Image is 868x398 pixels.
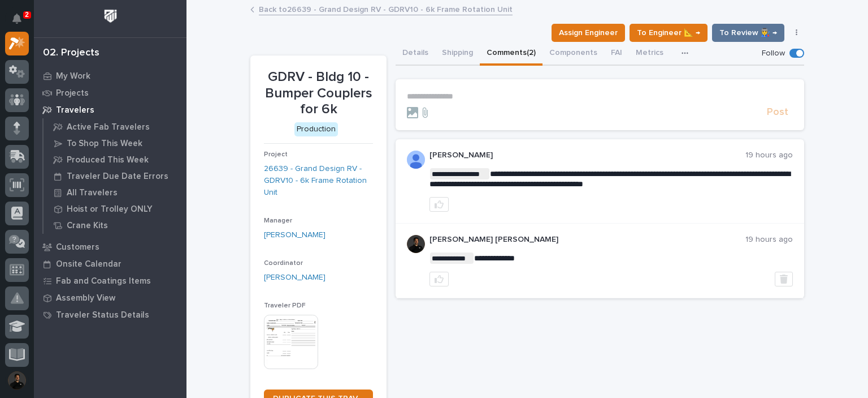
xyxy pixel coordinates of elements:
[5,369,29,392] button: users-avatar
[56,88,89,99] p: Projects
[630,24,708,42] button: To Engineer 📐 →
[637,26,700,40] span: To Engineer 📐 →
[429,272,449,286] button: like this post
[745,151,793,160] p: 19 hours ago
[56,105,94,115] p: Travelers
[34,101,186,118] a: Travelers
[396,42,435,66] button: Details
[67,172,168,182] p: Traveler Due Date Errors
[762,106,793,119] button: Post
[44,217,186,233] a: Crane Kits
[56,310,149,320] p: Traveler Status Details
[44,201,186,217] a: Hoist or Trolley ONLY
[44,135,186,151] a: To Shop This Week
[67,204,153,215] p: Hoist or Trolley ONLY
[559,26,618,40] span: Assign Engineer
[67,122,150,132] p: Active Fab Travelers
[14,14,29,32] div: Notifications2
[767,106,788,119] span: Post
[34,238,186,255] a: Customers
[775,272,793,286] button: Delete post
[44,185,186,200] a: All Travelers
[56,276,151,286] p: Fab and Coatings Items
[259,2,513,15] a: Back to26639 - Grand Design RV - GDRV10 - 6k Frame Rotation Unit
[542,42,604,66] button: Components
[264,69,373,118] p: GDRV - Bldg 10 - Bumper Couplers for 6k
[56,293,115,303] p: Assembly View
[480,42,542,66] button: Comments (2)
[264,217,292,224] span: Manager
[294,122,338,136] div: Production
[34,255,186,272] a: Onsite Calendar
[67,188,118,198] p: All Travelers
[264,260,303,267] span: Coordinator
[56,259,121,269] p: Onsite Calendar
[552,24,625,42] button: Assign Engineer
[264,163,373,198] a: 26639 - Grand Design RV - GDRV10 - 6k Frame Rotation Unit
[56,242,99,253] p: Customers
[34,289,186,306] a: Assembly View
[407,151,425,169] img: AFdZucp4O16xFhxMcTeEuenny-VD_tPRErxPoXZ3MQEHspKARVmUoIIPOgyEMzaJjLGSiOSqDApAeC9KqsZPUsb5AP6OrOqLG...
[5,7,29,31] button: Notifications
[34,306,186,323] a: Traveler Status Details
[264,302,306,309] span: Traveler PDF
[34,67,186,84] a: My Work
[44,119,186,135] a: Active Fab Travelers
[34,84,186,101] a: Projects
[34,272,186,289] a: Fab and Coatings Items
[745,235,793,245] p: 19 hours ago
[44,152,186,168] a: Produced This Week
[762,49,785,58] p: Follow
[25,11,29,19] p: 2
[67,155,149,165] p: Produced This Week
[407,235,425,253] img: sjoYg5HrSnqbeah8ZJ2s
[100,6,121,27] img: Workspace Logo
[43,47,99,59] div: 02. Projects
[712,24,784,42] button: To Review 👨‍🏭 →
[264,151,288,158] span: Project
[264,229,325,241] a: [PERSON_NAME]
[56,71,90,82] p: My Work
[67,139,142,149] p: To Shop This Week
[435,42,480,66] button: Shipping
[44,168,186,184] a: Traveler Due Date Errors
[67,221,108,231] p: Crane Kits
[719,26,777,40] span: To Review 👨‍🏭 →
[429,197,449,212] button: like this post
[264,272,325,284] a: [PERSON_NAME]
[429,151,745,160] p: [PERSON_NAME]
[429,235,745,245] p: [PERSON_NAME] [PERSON_NAME]
[629,42,670,66] button: Metrics
[604,42,629,66] button: FAI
